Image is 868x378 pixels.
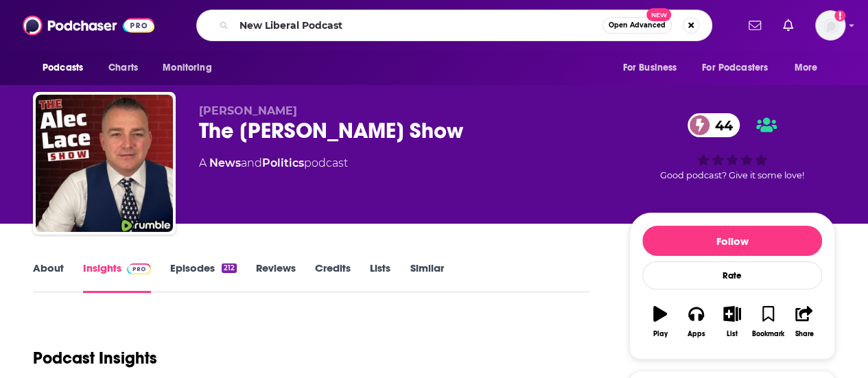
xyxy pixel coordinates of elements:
[170,261,237,293] a: Episodes212
[688,113,740,137] a: 44
[653,330,668,338] div: Play
[743,14,766,37] a: Show notifications dropdown
[256,261,296,293] a: Reviews
[750,297,786,346] button: Bookmark
[693,55,788,81] button: open menu
[752,330,784,338] div: Bookmark
[410,261,443,293] a: Similar
[262,156,304,169] a: Politics
[163,58,211,78] span: Monitoring
[613,55,694,81] button: open menu
[660,170,804,180] span: Good podcast? Give it some love!
[714,297,750,346] button: List
[199,104,297,117] span: [PERSON_NAME]
[834,10,845,21] svg: Add a profile image
[609,22,666,29] span: Open Advanced
[815,10,845,40] button: Show profile menu
[688,330,705,338] div: Apps
[795,58,818,78] span: More
[785,55,835,81] button: open menu
[33,55,101,81] button: open menu
[153,55,229,81] button: open menu
[642,261,822,290] div: Rate
[199,155,348,172] div: A podcast
[370,261,390,293] a: Lists
[36,95,173,232] img: The Alec Lace Show
[196,10,712,41] div: Search podcasts, credits, & more...
[127,263,151,274] img: Podchaser Pro
[33,261,64,293] a: About
[646,8,671,21] span: New
[629,104,835,189] div: 44Good podcast? Give it some love!
[642,226,822,256] button: Follow
[727,330,738,338] div: List
[23,12,154,38] img: Podchaser - Follow, Share and Rate Podcasts
[33,348,157,368] h1: Podcast Insights
[83,261,151,293] a: InsightsPodchaser Pro
[108,58,138,78] span: Charts
[701,113,740,137] span: 44
[234,14,602,36] input: Search podcasts, credits, & more...
[622,58,677,78] span: For Business
[43,58,83,78] span: Podcasts
[602,17,672,34] button: Open AdvancedNew
[786,297,822,346] button: Share
[815,10,845,40] img: User Profile
[678,297,714,346] button: Apps
[99,55,146,81] a: Charts
[815,10,845,40] span: Logged in as calellac
[315,261,351,293] a: Credits
[209,156,241,169] a: News
[795,330,813,338] div: Share
[241,156,262,169] span: and
[222,263,237,273] div: 212
[777,14,799,37] a: Show notifications dropdown
[702,58,768,78] span: For Podcasters
[642,297,678,346] button: Play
